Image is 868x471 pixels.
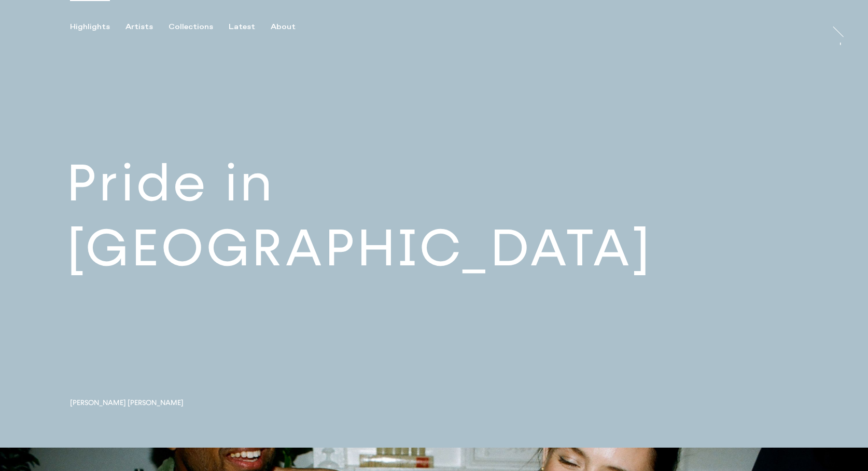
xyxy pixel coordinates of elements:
div: Artists [125,22,153,32]
button: About [271,22,311,32]
div: Latest [229,22,255,32]
button: Latest [229,22,271,32]
div: About [271,22,296,32]
button: Highlights [70,22,125,32]
div: Collections [169,22,213,32]
div: Highlights [70,22,110,32]
button: Collections [169,22,229,32]
button: Artists [125,22,169,32]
